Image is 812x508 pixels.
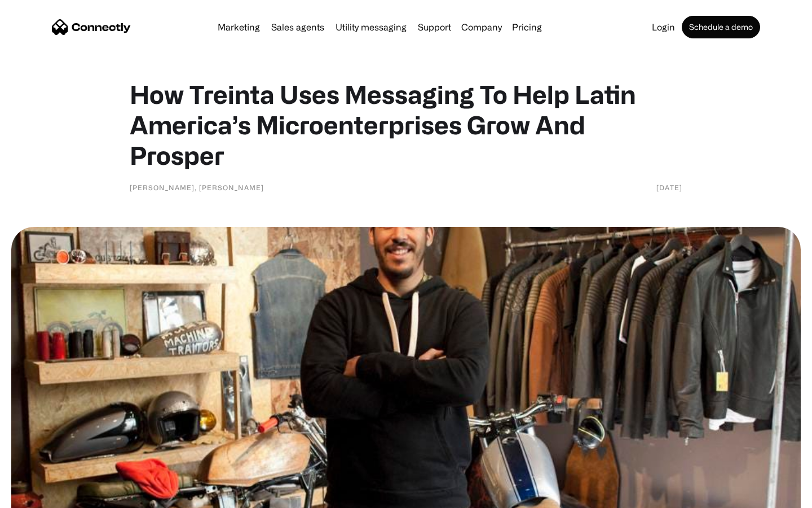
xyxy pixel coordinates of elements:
ul: Language list [23,488,68,504]
div: Company [461,19,502,35]
a: Utility messaging [331,23,411,32]
a: Support [413,23,456,32]
a: Pricing [507,23,546,32]
h1: How Treinta Uses Messaging To Help Latin America’s Microenterprises Grow And Prosper [130,79,682,170]
a: Schedule a demo [682,16,760,38]
a: Sales agents [267,23,329,32]
aside: Language selected: English [11,488,68,504]
a: Marketing [213,23,264,32]
a: Login [647,23,679,32]
div: [PERSON_NAME], [PERSON_NAME] [130,182,264,193]
div: [DATE] [656,182,682,193]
